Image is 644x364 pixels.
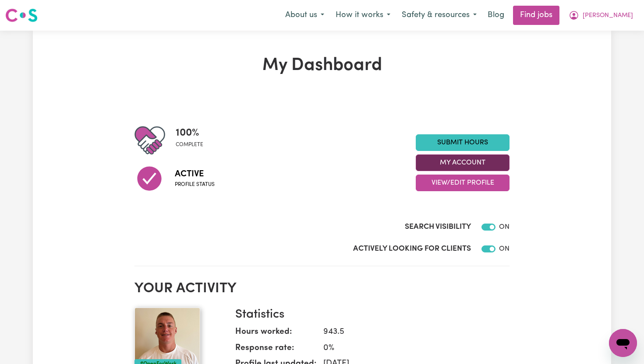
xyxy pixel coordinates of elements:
[5,5,38,25] a: Careseekers logo
[405,221,471,233] label: Search Visibility
[416,154,510,171] button: My Account
[280,6,330,24] button: About us
[499,224,510,231] span: ON
[563,6,639,24] button: My Account
[499,245,510,252] span: ON
[416,134,510,151] a: Submit Hours
[235,308,502,322] h3: Statistics
[5,7,38,23] img: Careseekers logo
[235,342,316,358] dt: Response rate:
[396,6,482,24] button: Safety & resources
[316,326,502,339] dd: 943.5
[176,141,203,149] span: complete
[330,6,396,24] button: How it works
[316,342,502,355] dd: 0 %
[416,175,510,191] button: View/Edit Profile
[134,280,510,297] h2: Your activity
[175,181,215,189] span: Profile status
[609,329,637,357] iframe: Button to launch messaging window
[513,6,559,25] a: Find jobs
[353,243,471,255] label: Actively Looking for Clients
[134,55,510,76] h1: My Dashboard
[175,168,215,181] span: Active
[176,125,203,141] span: 100 %
[583,11,633,21] span: [PERSON_NAME]
[176,125,210,156] div: Profile completeness: 100%
[482,6,510,25] a: Blog
[235,326,316,342] dt: Hours worked:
